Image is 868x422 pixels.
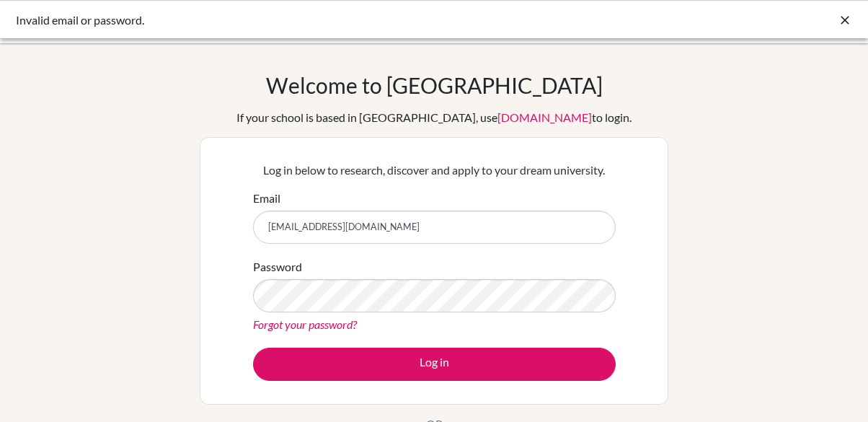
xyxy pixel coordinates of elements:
[266,72,603,98] h1: Welcome to [GEOGRAPHIC_DATA]
[253,317,357,331] a: Forgot your password?
[253,162,616,179] p: Log in below to research, discover and apply to your dream university.
[253,348,616,381] button: Log in
[497,110,592,124] a: [DOMAIN_NAME]
[236,109,632,126] div: If your school is based in [GEOGRAPHIC_DATA], use to login.
[16,12,636,29] div: Invalid email or password.
[253,258,302,276] label: Password
[253,190,280,207] label: Email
